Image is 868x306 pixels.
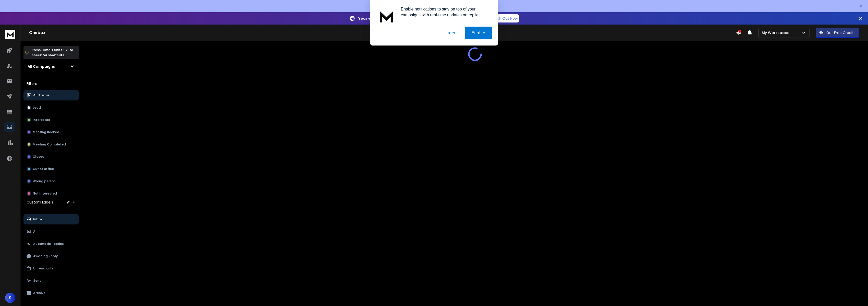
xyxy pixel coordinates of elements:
[33,118,50,122] p: Interested
[33,217,42,221] p: Inbox
[5,293,15,303] button: S
[33,130,59,134] p: Meeting Booked
[33,93,50,97] p: All Status
[23,276,79,286] button: Sent
[33,266,53,270] p: Unread only
[28,64,55,69] h1: All Campaigns
[23,115,79,125] button: Interested
[23,239,79,249] button: Automatic Replies
[23,226,79,237] button: All
[33,179,56,183] p: Wrong person
[33,155,44,159] p: Closed
[33,106,41,110] p: Lead
[33,242,64,246] p: Automatic Replies
[23,176,79,186] button: Wrong person
[33,230,38,234] p: All
[23,139,79,150] button: Meeting Completed
[23,263,79,274] button: Unread only
[397,6,492,18] div: Enable notifications to stay on top of your campaigns with real-time updates on replies.
[376,6,397,27] img: notification icon
[23,90,79,100] button: All Status
[23,251,79,261] button: Awaiting Reply
[23,188,79,199] button: Not Interested
[33,291,45,295] p: Archive
[33,167,54,171] p: Out of office
[33,142,66,146] p: Meeting Completed
[465,27,492,39] button: Enable
[33,191,57,196] p: Not Interested
[33,279,41,283] p: Sent
[33,254,58,258] p: Awaiting Reply
[439,27,462,39] button: Later
[23,152,79,162] button: Closed
[32,48,73,58] p: Press to check for shortcuts.
[23,103,79,113] button: Lead
[23,61,79,72] button: All Campaigns
[23,288,79,298] button: Archive
[27,200,53,205] h3: Custom Labels
[23,214,79,224] button: Inbox
[23,127,79,137] button: Meeting Booked
[42,47,68,53] span: Cmd + Shift + k
[23,80,79,87] h3: Filters
[23,164,79,174] button: Out of office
